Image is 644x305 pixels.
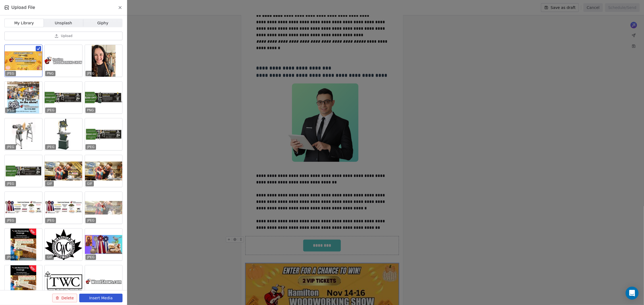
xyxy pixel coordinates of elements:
[87,182,93,186] p: GIF
[87,255,95,259] p: JPEG
[61,34,72,38] span: Upload
[7,218,14,223] p: JPEG
[47,145,54,149] p: JPEG
[4,32,123,40] button: Upload
[52,294,77,302] button: Delete
[55,20,72,26] span: Unsplash
[7,108,14,112] p: JPEG
[7,71,14,76] p: JPEG
[47,71,54,76] p: PNG
[7,255,14,259] p: JPEG
[626,287,639,300] div: Open Intercom Messenger
[97,20,108,26] span: Giphy
[11,4,35,11] span: Upload File
[87,108,94,112] p: PNG
[87,218,95,223] p: JPEG
[47,182,52,186] p: GIF
[47,218,54,223] p: JPEG
[47,108,54,112] p: JPEG
[7,145,14,149] p: JPEG
[87,145,95,149] p: JPEG
[47,255,52,259] p: GIF
[7,182,14,186] p: JPEG
[87,71,95,76] p: JPEG
[79,294,123,302] button: Insert Media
